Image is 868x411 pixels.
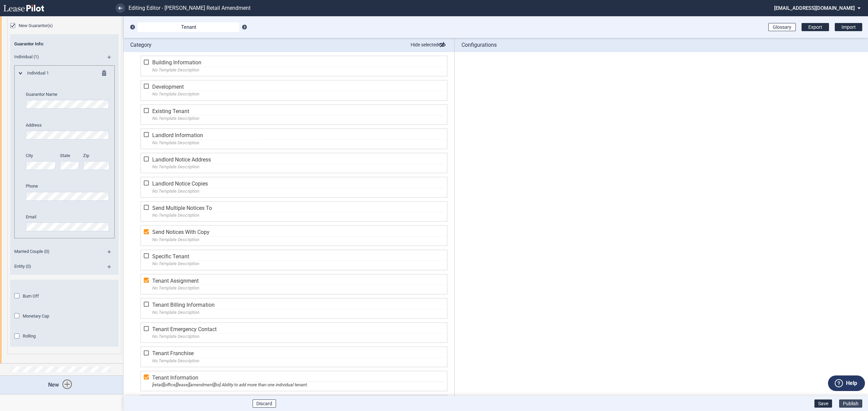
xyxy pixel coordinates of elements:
md-checkbox: New Guarantor(s) [10,23,53,29]
div: Landlord Notice Address || "Editor Template" Landlord Notice AddressNo Template Description [140,153,448,174]
span: lease.hasMonetaryCapOnGuaranty [23,313,49,319]
span: title.guarantorInfo.individuals.zip [83,146,110,153]
div: Tenant Emergency Contact [152,326,444,340]
div: No Template Description [152,164,444,170]
span: lease.guarantorInfo.individuals.city [26,153,33,158]
div: Development || "Editor Template" DevelopmentNo Template Description [140,80,448,101]
md-checkbox: Landlord Notice Address || "Editor Template" [144,156,151,164]
span: title.guarantorInfo.individuals.state [60,146,79,153]
div: No Template Description [152,309,444,316]
a: Glossary [768,23,796,31]
div: Send Multiple Notices To || "Editor Template" Send Multiple Notices ToNo Template Description [140,201,448,222]
span: title.guarantorInfo [14,41,115,47]
div: Existing Tenant || "Editor Template" Existing TenantNo Template Description [140,104,448,125]
div: Landlord Notice Address [152,156,444,170]
span: title.hasRollingGuaranty [14,326,115,333]
div: No Template Description [152,212,444,218]
span: title.guarantorInfo.individuals.email [26,208,110,214]
div: Tenant Assignment [152,277,444,291]
md-checkbox: Specific Tenant || "Editor Template" [144,253,151,260]
md-checkbox: Tenant Billing Information || "Editor Template" [144,301,151,309]
span: title.hasMonetaryCapOnGuaranty [14,306,115,313]
div: Tenant Franchise || "Editor Template" Tenant FranchiseNo Template Description [140,346,448,367]
span: lease.guarantorInfo.individuals.email [26,214,36,219]
button: Discard [253,399,276,408]
div: Tenant Franchise [152,350,444,364]
div: No Template Description [152,115,444,122]
span: title.hasBurnOff [14,286,115,293]
span: lease.hasRollingGuaranty [23,333,36,339]
md-checkbox: Development || "Editor Template" [144,83,151,91]
span: Individual 1 [23,70,89,76]
button: Help [828,375,865,391]
md-checkbox: Rolling [14,333,36,340]
span: lease.guarantorInfo.individuals.name [26,92,57,97]
md-checkbox: Landlord Information || "Editor Template" [144,132,151,139]
md-checkbox: Building Information || "Editor Template" [144,59,151,66]
div: No Template Description [152,260,444,267]
div: Send Notices With Copy || "Editor Template" Send Notices With CopyNo Template Description [140,225,448,246]
md-checkbox: Landlord Notice Copies || "Editor Template" [144,180,151,188]
span: lease.guarantor [19,23,53,28]
md-checkbox: Send Multiple Notices To || "Editor Template" [144,204,151,212]
span: title.guarantorInfo.individuals.address [26,115,110,122]
span: lease.guarantorInfo.individuals.zip [83,153,89,158]
span: Hide selected [411,42,448,48]
button: Save [814,399,832,408]
div: Tenant Information || "Editor Template" Tenant Information[retail][office][lease][amendment][loi]... [140,371,448,392]
div: [retail][office][lease][amendment][loi] Ability to add more than one individual tenant. [152,382,444,388]
span: Entity (0) [10,263,101,269]
md-icon: Add new card [62,380,72,389]
div: Landlord Information [152,132,444,146]
div: Landlord Notice Copies || "Editor Template" Landlord Notice CopiesNo Template Description [140,177,448,198]
div: Tenant Assignment || "Editor Template" Tenant AssignmentNo Template Description [140,274,448,295]
span: title.guarantorInfo.individuals.name [26,85,110,91]
span: lease.guarantorInfo.individuals.address [26,123,42,128]
md-checkbox: Tenant Assignment || "Editor Template" [144,277,151,285]
div: Category [123,38,454,52]
button: Export [802,23,829,31]
div: Existing Tenant [152,108,444,122]
span: title.guarantor [10,16,119,23]
div: No Template Description [152,91,444,97]
label: Help [846,379,857,388]
div: No Template Description [152,139,444,146]
div: Tenant [181,24,196,30]
div: Send Multiple Notices To [152,204,444,219]
div: Specific Tenant [152,253,444,267]
div: Landlord Information || "Editor Template" Landlord InformationNo Template Description [140,128,448,149]
div: Development [152,83,444,98]
div: Tenant Emergency Contact || "Editor Template" Tenant Emergency ContactNo Template Description [140,322,448,343]
span: title.guarantorInfo.individuals.city [26,146,56,153]
div: Landlord Notice Copies [152,180,444,194]
div: Specific Tenant || "Editor Template" Specific TenantNo Template Description [140,250,448,271]
div: Tenant Information [152,374,444,388]
md-checkbox: Burn Off [14,293,39,300]
div: Tenant Billing Information [152,301,444,316]
div: No Template Description [152,285,444,291]
span: lease.guarantorInfo.individuals.phone [26,183,38,189]
div: Building Information [152,59,444,73]
md-checkbox: Send Notices With Copy || "Editor Template" [144,229,151,236]
span: Individual (1) [10,54,101,60]
md-checkbox: Tenant Franchise || "Editor Template" [144,350,151,357]
div: No Template Description [152,188,444,194]
div: No Template Description [152,358,444,364]
div: No Template Description [152,236,444,243]
span: lease.guarantorInfo.individuals.state [60,153,70,158]
p: New [48,381,75,389]
md-checkbox: Monetary Cap [14,313,49,320]
div: No Template Description [152,67,444,73]
md-checkbox: Tenant Information || "Editor Template" [144,374,151,382]
div: Building Information || "Editor Template" Building InformationNo Template Description [140,56,448,77]
md-select: Category: Tenant [138,22,239,32]
div: Send Notices With Copy [152,229,444,243]
div: Configurations [455,38,868,52]
span: Married Couple (0) [10,248,101,255]
span: title.guarantorInfo.individuals.phone [26,177,110,183]
button: Publish [839,399,862,408]
div: Tenant Billing Information || "Editor Template" Tenant Billing InformationNo Template Description [140,298,448,319]
span: lease.hasBurnOff [23,294,39,299]
span: Import [842,24,856,30]
md-checkbox: Existing Tenant || "Editor Template" [144,108,151,115]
